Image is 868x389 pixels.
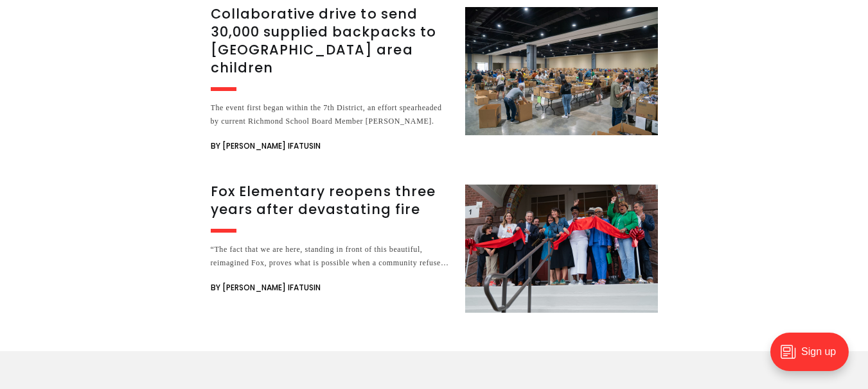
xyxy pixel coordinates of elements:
img: Fox Elementary reopens three years after devastating fire [465,185,658,313]
a: Fox Elementary reopens three years after devastating fire “The fact that we are here, standing in... [211,185,658,313]
iframe: portal-trigger [759,326,868,389]
span: By [PERSON_NAME] Ifatusin [211,138,321,154]
h3: Collaborative drive to send 30,000 supplied backpacks to [GEOGRAPHIC_DATA] area children [211,5,450,77]
img: Collaborative drive to send 30,000 supplied backpacks to Richmond area children [465,7,658,135]
h3: Fox Elementary reopens three years after devastating fire [211,183,450,219]
div: The event first began within the 7th District, an effort spearheaded by current Richmond School B... [211,101,450,128]
a: Collaborative drive to send 30,000 supplied backpacks to [GEOGRAPHIC_DATA] area children The even... [211,7,658,154]
div: “The fact that we are here, standing in front of this beautiful, reimagined Fox, proves what is p... [211,243,450,270]
span: By [PERSON_NAME] Ifatusin [211,280,321,295]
